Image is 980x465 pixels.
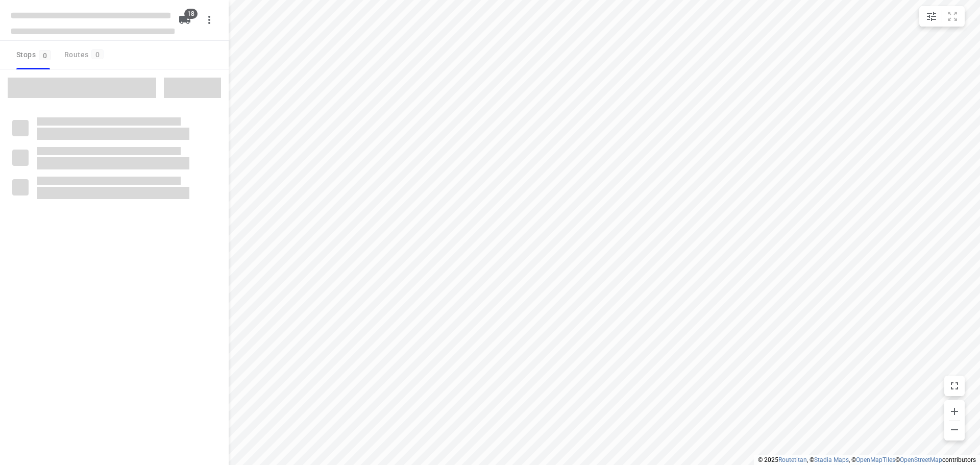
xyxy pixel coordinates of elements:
[900,456,942,463] a: OpenStreetMap
[814,456,849,463] a: Stadia Maps
[921,6,942,27] button: Map settings
[758,456,976,463] li: © 2025 , © , © © contributors
[919,6,965,27] div: small contained button group
[856,456,895,463] a: OpenMapTiles
[778,456,807,463] a: Routetitan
